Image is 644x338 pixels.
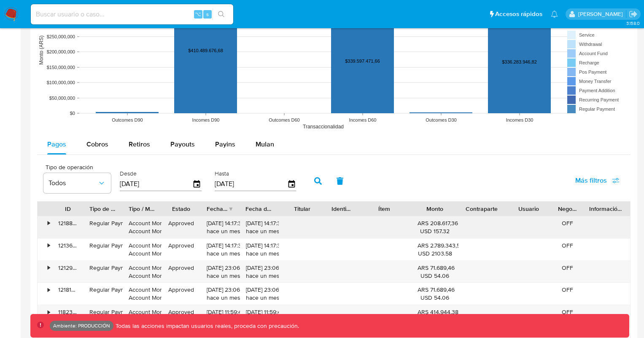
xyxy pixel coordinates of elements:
button: search-icon [213,8,230,20]
p: Ambiente: PRODUCCIÓN [53,324,110,327]
input: Buscar usuario o caso... [31,9,233,20]
p: kevin.palacios@mercadolibre.com [578,10,626,18]
a: Salir [629,10,638,19]
p: Todas las acciones impactan usuarios reales, proceda con precaución. [113,322,299,330]
span: Accesos rápidos [495,10,542,19]
a: Notificaciones [551,11,558,18]
span: 3.158.0 [626,20,640,27]
span: ⌥ [195,10,201,18]
span: s [206,10,209,18]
